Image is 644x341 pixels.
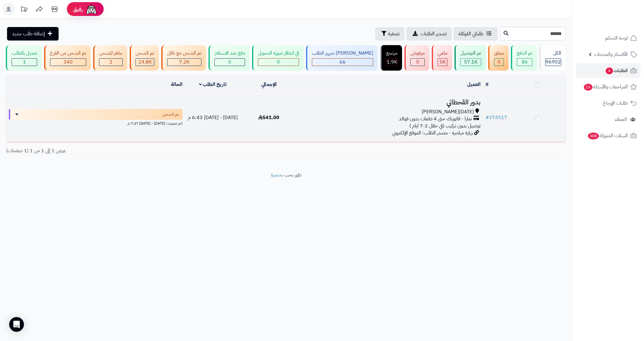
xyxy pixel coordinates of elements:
[416,58,419,66] span: 0
[546,58,561,66] span: 96902
[392,129,473,137] span: زيارة مباشرة - مصدر الطلب: الموقع الإلكتروني
[386,59,397,66] div: 1851
[271,171,282,179] a: متجرة
[576,112,640,127] a: العملاء
[386,50,397,57] div: مرتجع
[9,317,24,332] div: Open Intercom Messenger
[576,63,640,78] a: الطلبات4
[517,59,532,66] div: 86
[128,45,160,71] a: تم الشحن 24.8K
[603,99,628,107] span: طلبات الإرجاع
[439,58,446,66] span: 5K
[458,30,484,37] span: طلباتي المُوكلة
[179,58,190,66] span: 7.2K
[522,58,528,66] span: 86
[576,96,640,110] a: طلبات الإرجاع
[517,50,532,57] div: تم الدفع
[485,114,489,121] span: #
[545,50,561,57] div: الكل
[464,58,477,66] span: 57.1K
[12,50,37,57] div: تعديل بالطلب
[461,59,481,66] div: 57117
[162,111,179,118] span: تم الشحن
[399,115,472,122] span: تمارا - فاتورتك حتى 4 دفعات بدون فوائد
[214,50,245,57] div: دفع عند الاستلام
[438,59,447,66] div: 4999
[576,128,640,143] a: السلات المتروكة488
[606,68,613,74] span: 4
[73,6,83,13] span: رفيق
[538,45,567,71] a: الكل96902
[576,31,640,45] a: لوحة التحكم
[487,45,510,71] a: معلق 0
[305,45,379,71] a: [PERSON_NAME] تجهيز الطلب 66
[312,59,373,66] div: 66
[261,81,277,88] a: الإجمالي
[188,114,238,121] span: [DATE] - [DATE] 6:43 م
[587,131,628,140] span: السلات المتروكة
[92,45,128,71] a: جاهز للشحن 2
[485,81,489,88] a: #
[167,59,201,66] div: 7222
[258,50,299,57] div: في انتظار صورة التحويل
[584,84,592,91] span: 16
[171,81,182,88] a: الحالة
[85,3,98,15] img: ai-face.png
[406,27,452,41] a: تصدير الطلبات
[605,34,628,42] span: لوحة التحكم
[431,45,453,71] a: ملغي 5K
[136,59,154,66] div: 24795
[2,147,286,154] div: عرض 1 إلى 1 من 1 (1 صفحات)
[258,114,279,121] span: 541.00
[136,50,154,57] div: تم الشحن
[312,50,373,57] div: [PERSON_NAME] تجهيز الطلب
[167,50,201,57] div: تم الشحن مع ناقل
[277,58,280,66] span: 0
[411,59,424,66] div: 0
[12,30,45,37] span: إضافة طلب جديد
[494,59,504,66] div: 0
[422,108,474,115] span: [DATE][PERSON_NAME]
[583,83,628,91] span: المراجعات والأسئلة
[387,58,397,66] span: 1.9K
[138,58,152,66] span: 24.8K
[160,45,207,71] a: تم الشحن مع ناقل 7.2K
[420,30,447,37] span: تصدير الطلبات
[339,58,346,66] span: 66
[109,58,113,66] span: 2
[494,50,504,57] div: معلق
[12,59,37,66] div: 1
[388,30,400,37] span: تصفية
[99,59,122,66] div: 2
[50,50,86,57] div: تم الشحن من الفرع
[23,58,26,66] span: 1
[588,133,599,139] span: 488
[9,120,182,126] div: اخر تحديث: [DATE] - [DATE] 7:27 م
[510,45,538,71] a: تم الدفع 86
[199,81,227,88] a: تاريخ الطلب
[7,27,59,41] a: إضافة طلب جديد
[438,50,447,57] div: ملغي
[99,50,123,57] div: جاهز للشحن
[454,27,498,41] a: طلباتي المُوكلة
[258,59,299,66] div: 0
[228,58,231,66] span: 0
[409,122,481,130] span: توصيل بدون تركيب (في خلال 2-7 ايام )
[403,45,431,71] a: مرفوض 0
[50,59,86,66] div: 340
[215,59,245,66] div: 0
[251,45,305,71] a: في انتظار صورة التحويل 0
[497,58,500,66] span: 0
[605,66,628,75] span: الطلبات
[299,99,481,106] h3: بدور القحطاني
[5,45,43,71] a: تعديل بالطلب 1
[576,79,640,94] a: المراجعات والأسئلة16
[485,114,507,121] a: #374517
[379,45,403,71] a: مرتجع 1.9K
[63,58,73,66] span: 340
[410,50,425,57] div: مرفوض
[16,3,32,17] a: تحديثات المنصة
[375,27,404,41] button: تصفية
[460,50,481,57] div: تم التوصيل
[615,115,627,124] span: العملاء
